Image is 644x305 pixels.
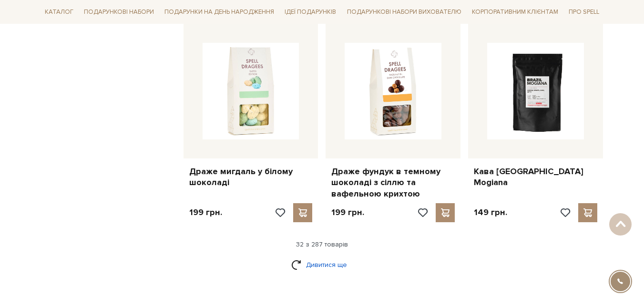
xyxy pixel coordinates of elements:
a: Подарункові набори вихователю [343,4,465,20]
a: Подарункові набори [80,5,158,20]
p: 199 грн. [189,207,222,218]
a: Корпоративним клієнтам [468,4,562,20]
a: Каталог [41,5,77,20]
p: 199 грн. [331,207,364,218]
a: Про Spell [565,5,603,20]
img: Кава Brazil Mogiana [487,43,584,139]
a: Драже фундук в темному шоколаді з сіллю та вафельною крихтою [331,166,455,199]
a: Драже мигдаль у білому шоколаді [189,166,313,188]
div: 32 з 287 товарів [37,240,607,249]
a: Ідеї подарунків [281,5,340,20]
a: Дивитися ще [291,256,353,273]
a: Подарунки на День народження [161,5,278,20]
p: 149 грн. [474,207,507,218]
a: Кава [GEOGRAPHIC_DATA] Mogiana [474,166,597,188]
